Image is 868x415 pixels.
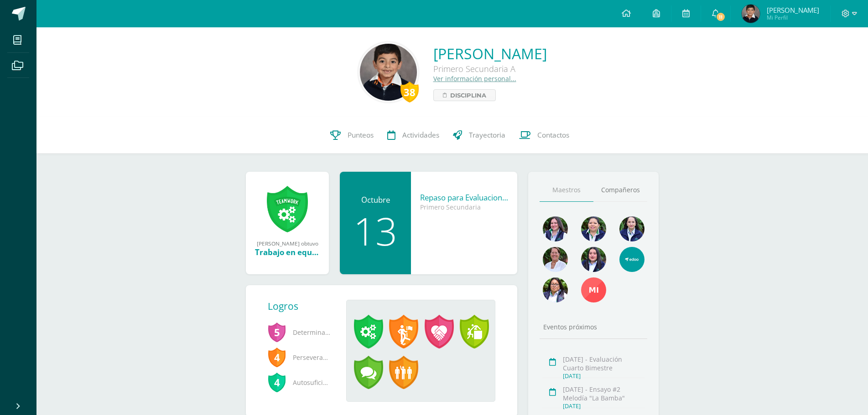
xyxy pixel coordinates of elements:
[563,355,645,372] div: [DATE] - Evaluación Cuarto Bimestre
[563,402,645,410] div: [DATE]
[593,179,647,202] a: Compañeros
[619,216,645,241] img: 7c64f4cdc1fa2a2a08272f32eb53ba45.png
[380,117,446,154] a: Actividades
[742,5,760,23] img: 610d76ae21825610109b9190641243d9.png
[581,247,606,272] img: f9c4b7d77c5e1bd20d7484783103f9b1.png
[402,130,439,140] span: Actividades
[268,322,286,343] span: 5
[537,130,569,140] span: Contactos
[543,247,568,272] img: 53e1125b3f6c1ebbb1483203c6a9f1e4.png
[268,300,339,313] div: Logros
[767,14,819,21] span: Mi Perfil
[433,63,547,74] div: Primero Secundaria A
[268,347,286,368] span: 4
[716,12,726,22] span: 11
[767,5,819,15] span: [PERSON_NAME]
[268,345,332,370] span: Perseverancia
[348,130,374,140] span: Punteos
[268,370,332,395] span: Autosuficiencia
[323,117,380,154] a: Punteos
[400,82,419,102] div: 38
[420,203,508,211] div: Primero Secundaria
[512,117,576,154] a: Contactos
[433,44,547,63] a: [PERSON_NAME]
[563,385,645,402] div: [DATE] - Ensayo #2 Melodía "La Bamba"
[581,216,606,241] img: d7b58b3ee24904eb3feedff3d7c47cbf.png
[619,247,645,272] img: e13555400e539d49a325e37c8b84e82e.png
[433,74,516,83] a: Ver información personal...
[581,277,606,302] img: e4592216d3fc84dab095ec77361778a2.png
[563,372,645,380] div: [DATE]
[268,320,332,345] span: Determinación
[255,247,320,257] div: Trabajo en equipo
[255,240,320,247] div: [PERSON_NAME] obtuvo
[360,44,417,101] img: d9c3b8d8bc3316cc93888e33a8d4ae18.png
[543,216,568,241] img: 8b4d07f21f165275c0bb039a1ab75be6.png
[450,90,486,101] span: Disciplina
[349,212,402,250] div: 13
[543,277,568,302] img: 7052225f9b8468bfa6811723bfd0aac5.png
[420,192,508,203] div: Repaso para Evaluaciones de Cierre - PRIMARIA y SECUNDARIA
[433,89,496,101] a: Disciplina
[540,323,647,331] div: Eventos próximos
[540,179,593,202] a: Maestros
[349,195,402,205] div: Octubre
[469,130,505,140] span: Trayectoria
[268,372,286,393] span: 4
[446,117,512,154] a: Trayectoria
